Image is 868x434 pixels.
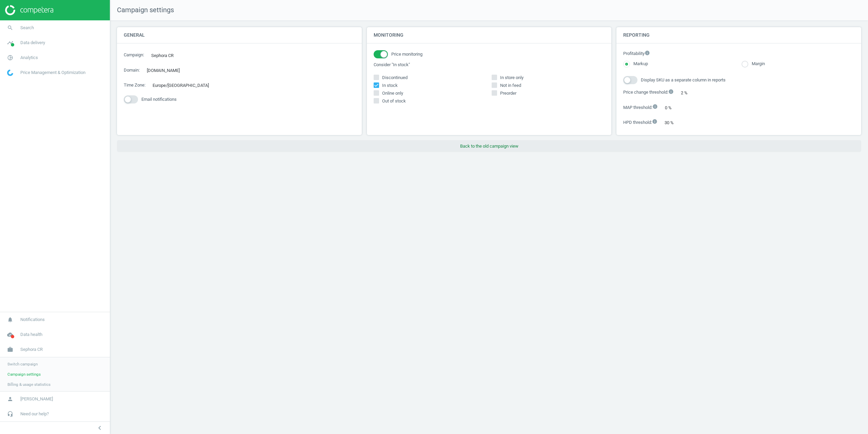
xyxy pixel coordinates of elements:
i: notifications [4,313,17,326]
span: Email notifications [141,96,177,102]
div: Sephora CR [147,50,184,61]
label: Profitability [623,50,854,57]
label: Price change threshold : [623,89,674,96]
h4: Monitoring [367,27,612,43]
label: MAP threshold : [623,104,658,111]
span: Analytics [20,55,38,61]
span: Billing & usage statistics [7,382,51,387]
button: chevron_left [91,423,108,432]
i: search [4,21,17,34]
i: cloud_done [4,328,17,341]
h4: General [117,27,362,43]
span: Not in feed [499,82,522,89]
span: Sephora CR [20,346,43,353]
i: pie_chart_outlined [4,51,17,64]
span: In store only [499,75,525,81]
span: Display SKU as a separate column in reports [641,77,726,83]
span: Need our help? [20,411,49,417]
span: Out of stock [381,98,407,104]
i: chevron_left [96,424,104,432]
span: Data health [20,332,42,338]
span: Online only [381,90,405,96]
i: info [668,89,674,94]
i: work [4,343,17,356]
span: [PERSON_NAME] [20,396,53,402]
h4: Reporting [616,27,861,43]
span: Notifications [20,317,45,323]
i: info [652,119,657,124]
span: Campaign settings [110,5,174,15]
label: Time Zone : [124,82,145,88]
div: 2 % [677,88,698,98]
i: person [4,393,17,405]
label: Domain : [124,67,140,73]
i: headset_mic [4,408,17,420]
i: timeline [4,36,17,49]
span: Price Management & Optimization [20,70,85,76]
i: info [645,50,650,56]
span: Preorder [499,90,518,96]
label: Margin [748,61,765,67]
label: HPD threshold : [623,119,657,126]
label: Consider "In stock" [374,62,605,68]
div: [DOMAIN_NAME] [143,65,190,76]
span: Search [20,25,34,31]
img: ajHJNr6hYgQAAAAASUVORK5CYII= [5,5,53,15]
span: In stock [381,82,399,89]
span: Campaign settings [7,372,41,377]
div: 0 % [661,102,682,113]
label: Campaign : [124,52,144,58]
label: Markup [630,61,648,67]
span: Switch campaign [7,361,38,367]
div: 30 % [661,117,684,128]
div: Europe/[GEOGRAPHIC_DATA] [149,80,219,91]
i: info [652,104,658,109]
span: Discontinued [381,75,409,81]
span: Data delivery [20,40,45,46]
button: Back to the old campaign view [117,140,861,152]
span: Price monitoring [391,51,422,57]
img: wGWNvw8QSZomAAAAABJRU5ErkJggg== [7,70,13,76]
